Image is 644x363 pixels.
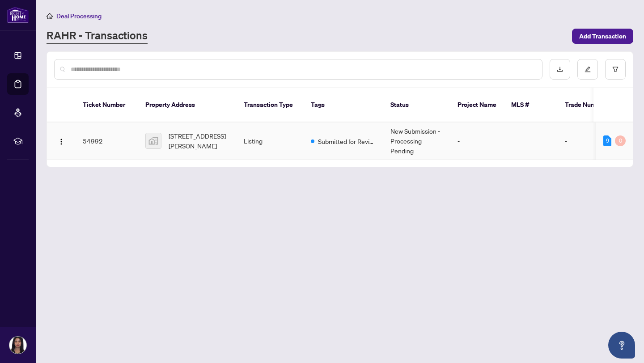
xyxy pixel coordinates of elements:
[577,59,598,80] button: edit
[615,135,626,146] div: 0
[54,134,68,148] button: Logo
[558,88,620,122] th: Trade Number
[7,7,29,23] img: logo
[304,88,383,122] th: Tags
[146,133,161,148] img: thumbnail-img
[47,28,148,44] a: RAHR - Transactions
[605,59,626,80] button: filter
[169,131,229,151] span: [STREET_ADDRESS][PERSON_NAME]
[76,88,138,122] th: Ticket Number
[318,136,376,146] span: Submitted for Review
[608,332,635,359] button: Open asap
[9,337,26,354] img: Profile Icon
[504,88,558,122] th: MLS #
[450,122,504,160] td: -
[58,138,65,145] img: Logo
[76,122,138,160] td: 54992
[237,122,304,160] td: Listing
[558,122,620,160] td: -
[579,29,626,43] span: Add Transaction
[612,66,619,72] span: filter
[550,59,570,80] button: download
[138,88,237,122] th: Property Address
[383,122,450,160] td: New Submission - Processing Pending
[383,88,450,122] th: Status
[56,12,102,20] span: Deal Processing
[47,13,53,19] span: home
[557,66,563,72] span: download
[572,29,633,44] button: Add Transaction
[237,88,304,122] th: Transaction Type
[603,135,611,146] div: 9
[585,66,591,72] span: edit
[450,88,504,122] th: Project Name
